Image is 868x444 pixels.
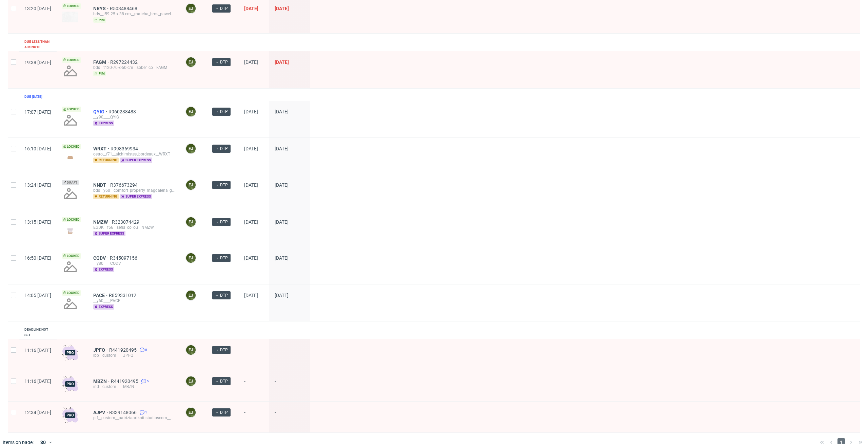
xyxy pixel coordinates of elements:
[93,17,106,23] span: pim
[110,255,139,261] a: R345097156
[215,5,228,12] span: → DTP
[244,410,264,424] span: -
[244,146,258,151] span: [DATE]
[244,378,264,393] span: -
[138,410,147,415] a: 1
[110,59,139,65] span: R297224432
[93,231,125,236] span: super express
[62,345,78,361] img: pro-icon.017ec5509f39f3e742e3.png
[62,217,81,222] span: Locked
[24,39,51,50] div: Due less than a minute
[93,293,109,298] a: PACE
[244,182,258,188] span: [DATE]
[93,182,110,188] a: NNDT
[24,6,51,11] span: 13:20 [DATE]
[111,146,139,151] a: R998369934
[186,291,196,300] figcaption: EJ
[112,219,141,225] a: R323074429
[24,348,51,353] span: 11:16 [DATE]
[93,225,175,230] div: EGDK__f56__sefia_co_ou__NMZW
[215,347,228,353] span: → DTP
[24,410,51,415] span: 12:34 [DATE]
[244,109,258,114] span: [DATE]
[24,327,51,338] div: Deadline not set
[93,114,175,120] div: __y90____QYIG
[93,261,175,266] div: __y80____CQDV
[24,146,51,151] span: 16:10 [DATE]
[186,408,196,417] figcaption: EJ
[109,293,138,298] span: R859331012
[93,378,111,384] a: MBZN
[24,60,51,65] span: 19:38 [DATE]
[93,65,175,70] div: bds__t120-70-x-50-cm__sober_co__FAGM
[110,6,139,11] a: R503488468
[275,378,304,393] span: -
[215,182,228,188] span: → DTP
[24,182,51,188] span: 13:24 [DATE]
[62,57,81,63] span: Locked
[275,146,289,151] span: [DATE]
[275,255,289,261] span: [DATE]
[62,226,78,235] img: version_two_editor_design
[215,109,228,115] span: → DTP
[93,71,106,76] span: pim
[186,57,196,67] figcaption: EJ
[138,347,147,353] a: 5
[275,6,289,11] span: [DATE]
[275,182,289,188] span: [DATE]
[62,3,81,9] span: Locked
[93,6,110,11] a: NRYS
[93,255,110,261] a: CQDV
[186,345,196,355] figcaption: EJ
[93,59,110,65] a: FAGM
[186,180,196,190] figcaption: EJ
[62,296,78,312] img: no_design.png
[24,293,51,298] span: 14:05 [DATE]
[62,376,78,392] img: pro-icon.017ec5509f39f3e742e3.png
[244,347,264,362] span: -
[109,347,138,353] a: R441920495
[215,219,228,225] span: → DTP
[215,255,228,261] span: → DTP
[275,109,289,114] span: [DATE]
[93,146,111,151] a: WRXT
[275,293,289,298] span: [DATE]
[93,415,175,421] div: plf__custom__patriziaartknit-studioscom__AJPV
[215,378,228,384] span: → DTP
[215,292,228,298] span: → DTP
[24,109,51,115] span: 17:07 [DATE]
[62,12,78,22] img: version_two_editor_design.png
[110,182,139,188] span: R376673294
[275,59,289,65] span: [DATE]
[109,410,138,415] a: R339148066
[244,255,258,261] span: [DATE]
[120,194,152,199] span: super express
[215,59,228,65] span: → DTP
[93,347,109,353] a: JPFQ
[145,347,147,353] span: 5
[62,253,81,259] span: Locked
[93,109,108,114] span: QYIG
[120,158,152,163] span: super express
[62,107,81,112] span: Locked
[275,410,304,424] span: -
[111,378,140,384] a: R441920495
[108,109,137,114] span: R960238483
[62,112,78,128] img: no_design.png
[93,158,119,163] span: returning
[275,219,289,225] span: [DATE]
[186,376,196,386] figcaption: EJ
[93,188,175,193] div: bds__y60__comfort_property_magdalena_grochulska__NNDT
[93,11,175,17] div: bds__t59-25-x-38-cm__matcha_bros_pawel_lakomski__NRYS
[93,121,114,126] span: express
[62,259,78,275] img: no_design.png
[147,378,149,384] span: 5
